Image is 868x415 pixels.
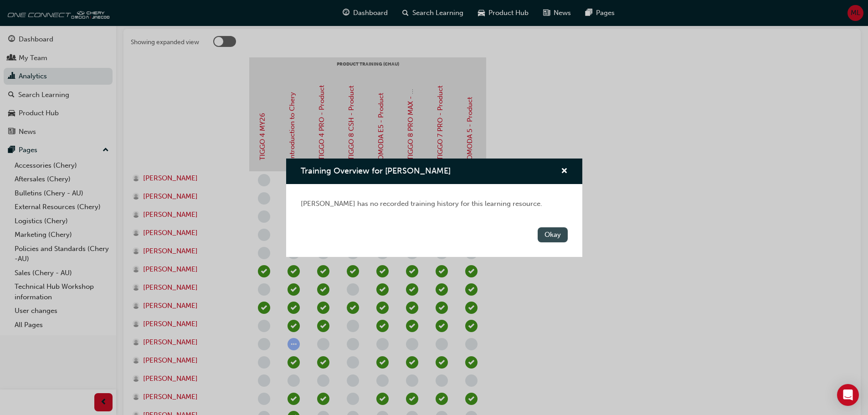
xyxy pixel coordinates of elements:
button: cross-icon [561,166,568,177]
div: [PERSON_NAME] has no recorded training history for this learning resource. [301,199,568,209]
button: Okay [538,227,568,242]
div: Training Overview for Matthew Lewis [286,159,582,257]
div: Open Intercom Messenger [837,384,859,406]
span: Training Overview for [PERSON_NAME] [301,166,451,176]
span: cross-icon [561,168,568,176]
